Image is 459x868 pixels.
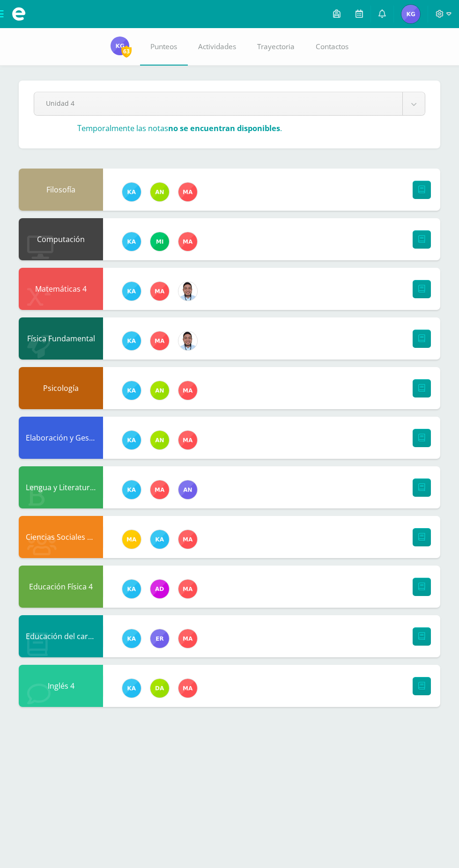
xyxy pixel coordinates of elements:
[150,381,169,400] img: 51c9151a63d77c0d465fd617935f6a90.png
[198,42,236,51] span: Actividades
[19,268,103,310] div: Matemáticas 4
[150,629,169,648] img: 24e93427354e2860561080e027862b98.png
[178,282,197,301] img: 357e785a6d7cc70d237915b2667a6b59.png
[19,169,103,211] div: Filosofía
[77,123,282,133] h3: Temporalmente las notas .
[257,42,295,51] span: Trayectoria
[19,367,103,409] div: Psicología
[305,28,359,66] a: Contactos
[247,28,305,66] a: Trayectoria
[122,580,141,598] img: 11a70570b33d653b35fbbd11dfde3caa.png
[122,331,141,350] img: 11a70570b33d653b35fbbd11dfde3caa.png
[122,679,141,698] img: 11a70570b33d653b35fbbd11dfde3caa.png
[178,381,197,400] img: 2fed5c3f2027da04ec866e2a5436f393.png
[140,28,188,66] a: Punteos
[178,530,197,549] img: 2fed5c3f2027da04ec866e2a5436f393.png
[19,665,103,707] div: Inglés 4
[122,431,141,449] img: 11a70570b33d653b35fbbd11dfde3caa.png
[401,5,420,23] img: 63f8aef350845ec545102f51e5513826.png
[178,331,197,350] img: 357e785a6d7cc70d237915b2667a6b59.png
[150,42,177,51] span: Punteos
[178,480,197,499] img: 8c03337e504c8dbc5061811cd7789536.png
[150,679,169,698] img: e5474bb3d0f7a70544d1826b472cdfe6.png
[122,282,141,301] img: 11a70570b33d653b35fbbd11dfde3caa.png
[19,466,103,508] div: Lengua y Literatura 4
[150,580,169,598] img: 0976bfcba2ed619725b9ceda321daa39.png
[150,331,169,350] img: 2fed5c3f2027da04ec866e2a5436f393.png
[178,232,197,251] img: 2fed5c3f2027da04ec866e2a5436f393.png
[122,530,141,549] img: d99bc8e866746b2ce8f8b5639e565ecd.png
[150,282,169,301] img: 2fed5c3f2027da04ec866e2a5436f393.png
[122,480,141,499] img: 11a70570b33d653b35fbbd11dfde3caa.png
[150,530,169,549] img: 11a70570b33d653b35fbbd11dfde3caa.png
[122,629,141,648] img: 11a70570b33d653b35fbbd11dfde3caa.png
[150,480,169,499] img: 2fed5c3f2027da04ec866e2a5436f393.png
[19,566,103,608] div: Educación Física 4
[122,381,141,400] img: 11a70570b33d653b35fbbd11dfde3caa.png
[111,37,129,55] img: 63f8aef350845ec545102f51e5513826.png
[178,580,197,598] img: 2fed5c3f2027da04ec866e2a5436f393.png
[168,123,280,133] strong: no se encuentran disponibles
[19,516,103,558] div: Ciencias Sociales y Formación Ciudadana 4
[178,679,197,698] img: 2fed5c3f2027da04ec866e2a5436f393.png
[19,317,103,360] div: Física Fundamental
[46,92,391,114] span: Unidad 4
[19,417,103,459] div: Elaboración y Gestión de Proyectos
[178,431,197,449] img: 2fed5c3f2027da04ec866e2a5436f393.png
[188,28,247,66] a: Actividades
[150,232,169,251] img: c0bc5b3ae419b3647d5e54388e607386.png
[34,92,425,115] a: Unidad 4
[121,45,132,57] span: 63
[150,183,169,201] img: 51c9151a63d77c0d465fd617935f6a90.png
[178,183,197,201] img: 2fed5c3f2027da04ec866e2a5436f393.png
[19,615,103,657] div: Educación del carácter
[122,232,141,251] img: 11a70570b33d653b35fbbd11dfde3caa.png
[178,629,197,648] img: 2fed5c3f2027da04ec866e2a5436f393.png
[19,218,103,260] div: Computación
[122,183,141,201] img: 11a70570b33d653b35fbbd11dfde3caa.png
[150,431,169,449] img: 51c9151a63d77c0d465fd617935f6a90.png
[316,42,348,51] span: Contactos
